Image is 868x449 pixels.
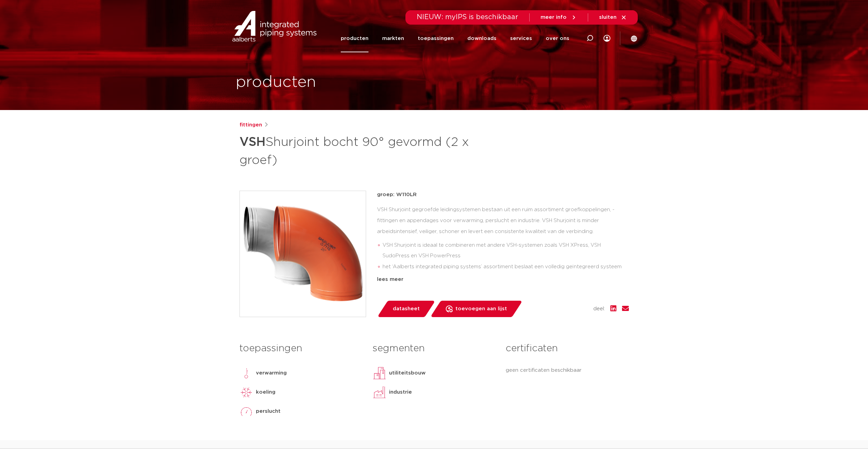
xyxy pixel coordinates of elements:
a: markten [382,25,404,52]
p: koeling [256,388,275,396]
a: meer info [541,14,577,21]
a: downloads [467,25,496,52]
p: groep: W110LR [377,191,629,199]
span: toevoegen aan lijst [455,303,507,314]
strong: VSH [239,136,265,148]
div: my IPS [604,25,610,52]
span: meer info [541,15,567,20]
li: het ‘Aalberts integrated piping systems’ assortiment beslaat een volledig geïntegreerd systeem va... [383,261,629,283]
p: perslucht [256,407,281,416]
a: toepassingen [418,25,454,52]
h3: toepassingen [239,342,362,355]
h3: segmenten [373,342,495,355]
div: VSH Shurjoint gegroefde leidingsystemen bestaan uit een ruim assortiment groefkoppelingen, -fitti... [377,204,629,273]
img: verwarming [239,366,253,380]
img: koeling [239,385,253,399]
a: services [510,25,532,52]
img: perslucht [239,405,253,418]
span: datasheet [393,303,420,314]
a: over ons [546,25,569,52]
h3: certificaten [506,342,629,355]
p: verwarming [256,369,287,377]
span: sluiten [599,15,617,20]
div: lees meer [377,275,629,284]
p: industrie [389,388,412,396]
img: utiliteitsbouw [373,366,386,380]
img: industrie [373,385,386,399]
h1: Shurjoint bocht 90° gevormd (2 x groef) [239,132,496,169]
h1: producten [236,71,316,93]
a: producten [341,25,368,52]
p: geen certificaten beschikbaar [506,366,629,375]
a: fittingen [239,121,262,129]
a: sluiten [599,14,627,21]
span: NIEUW: myIPS is beschikbaar [417,14,518,21]
a: datasheet [377,301,435,317]
img: Product Image for VSH Shurjoint bocht 90° gevormd (2 x groef) [240,191,366,317]
span: deel: [593,305,605,313]
li: VSH Shurjoint is ideaal te combineren met andere VSH-systemen zoals VSH XPress, VSH SudoPress en ... [383,240,629,262]
p: utiliteitsbouw [389,369,426,377]
nav: Menu [341,25,569,52]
